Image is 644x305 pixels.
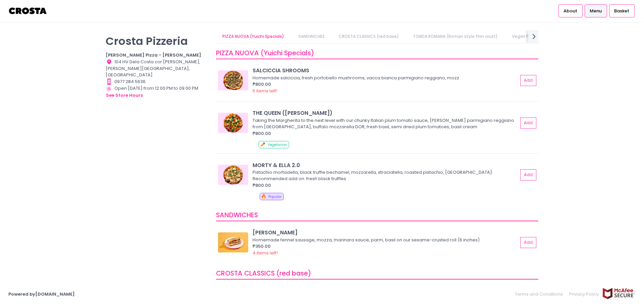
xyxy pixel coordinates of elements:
div: 0977 284 5636 [106,78,208,85]
a: Terms and Conditions [515,288,566,301]
span: Popular [268,194,282,199]
a: CROSTA CLASSICS (red base) [332,30,405,43]
span: 🥕 [260,141,265,148]
span: Vegetarian [268,142,287,147]
p: Crosta Pizzeria [106,34,208,48]
img: MORTY & ELLA 2.0 [218,165,248,185]
div: Pistachio mortadella, black truffle bechamel, mozzarella, straciatella, roasted pistachio, [GEOGR... [253,169,516,182]
a: Privacy Policy [566,288,602,301]
div: 104 HV Dela Costa cor [PERSON_NAME], [PERSON_NAME][GEOGRAPHIC_DATA], [GEOGRAPHIC_DATA] [106,59,208,78]
div: Homemade salciccia, fresh portobello mushrooms, vacca bianca parmigiano reggiano, mozz [253,75,516,81]
a: Menu [585,4,607,17]
img: logo [8,5,48,17]
img: THE QUEEN (Margherita) [218,113,248,133]
button: Add [520,118,536,129]
div: ₱350.00 [253,243,518,250]
div: ₱800.00 [253,81,518,88]
a: Vegan Pizza [505,30,544,43]
a: TONDA ROMANA (Roman style thin crust) [407,30,504,43]
span: Menu [590,8,602,14]
img: HOAGIE ROLL [218,232,248,252]
span: PIZZA NUOVA (Yuichi Specials) [216,49,314,58]
div: SALCICCIA SHROOMS [253,67,518,74]
div: Open [DATE] from 12:00 PM to 09:00 PM [106,85,208,99]
a: PIZZA NUOVA (Yuichi Specials) [216,30,291,43]
div: ₱800.00 [253,130,518,137]
a: SANDWICHES [292,30,331,43]
div: THE QUEEN ([PERSON_NAME]) [253,109,518,117]
span: 4 items left! [253,250,278,256]
span: Basket [614,8,629,14]
div: ₱800.00 [253,182,518,189]
button: Add [520,169,536,180]
span: About [563,8,577,14]
a: About [558,4,583,17]
span: CROSTA CLASSICS (red base) [216,269,311,278]
span: SANDWICHES [216,211,258,220]
b: [PERSON_NAME] Pizza - [PERSON_NAME] [106,52,201,58]
button: see store hours [106,92,143,99]
img: mcafee-secure [602,288,636,299]
div: [PERSON_NAME] [253,229,518,236]
button: Add [520,75,536,86]
div: MORTY & ELLA 2.0 [253,161,518,169]
img: SALCICCIA SHROOMS [218,70,248,90]
div: Homemade fennel sausage, mozza, marinara sauce, parm, basil on our sesame-crusted roll (6 inches) [253,237,516,243]
span: 5 items left! [253,88,277,94]
div: Taking the Margherita to the next level with our chunky Italian plum tomato sauce, [PERSON_NAME] ... [253,117,516,130]
a: Powered by[DOMAIN_NAME] [8,291,75,297]
span: 🔥 [261,193,266,200]
button: Add [520,237,536,248]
